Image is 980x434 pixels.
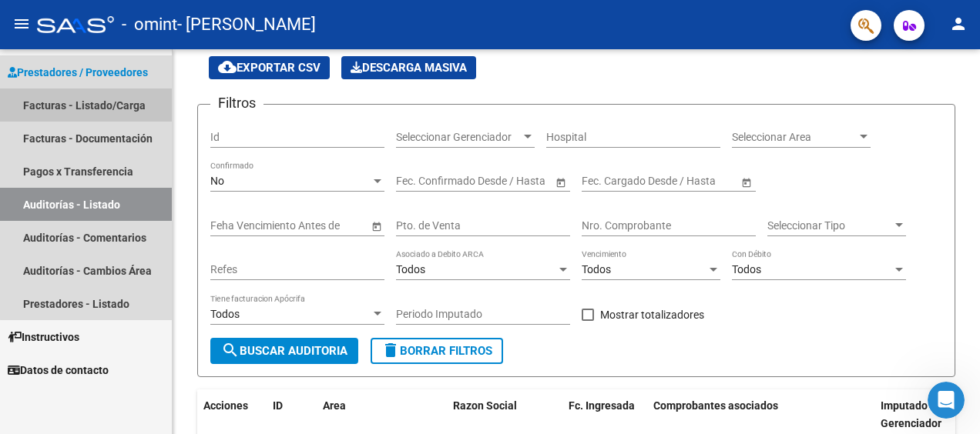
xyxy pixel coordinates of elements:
span: No [210,175,224,187]
h3: Filtros [210,92,263,114]
mat-icon: person [949,15,968,33]
input: Start date [396,175,444,188]
input: Start date [582,175,629,188]
span: Fc. Ingresada [569,399,635,412]
mat-icon: menu [12,15,31,33]
input: End date [643,175,718,188]
iframe: Intercom live chat [928,382,965,419]
span: Instructivos [8,329,79,346]
span: Seleccionar Gerenciador [396,131,521,144]
button: Descarga Masiva [341,56,476,79]
button: Exportar CSV [209,56,330,79]
span: Imputado Gerenciador [881,399,941,429]
span: Comprobantes asociados [653,399,778,412]
span: Area [323,399,346,412]
span: Datos de contacto [8,362,109,379]
span: Prestadores / Proveedores [8,64,148,81]
span: Todos [210,308,240,320]
span: Mostrar totalizadores [600,305,704,324]
span: Seleccionar Area [732,131,857,144]
span: Exportar CSV [218,61,321,75]
app-download-masive: Descarga masiva de comprobantes (adjuntos) [341,56,476,79]
span: Todos [582,263,611,275]
span: Acciones [203,399,248,412]
input: End date [457,175,532,188]
span: - omint [122,8,177,42]
span: Buscar Auditoria [221,344,347,358]
span: ID [273,399,283,412]
span: Seleccionar Tipo [767,219,892,232]
mat-icon: cloud_download [218,58,237,76]
button: Open calendar [368,218,384,234]
span: Descarga Masiva [351,61,467,75]
button: Borrar Filtros [371,338,503,364]
span: Todos [732,263,761,275]
span: - [PERSON_NAME] [177,8,316,42]
button: Open calendar [738,174,754,190]
mat-icon: search [221,341,240,359]
button: Open calendar [552,174,569,190]
button: Buscar Auditoria [210,338,358,364]
span: Todos [396,263,425,275]
mat-icon: delete [381,341,400,359]
span: Borrar Filtros [381,344,492,358]
span: Razon Social [453,399,517,412]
